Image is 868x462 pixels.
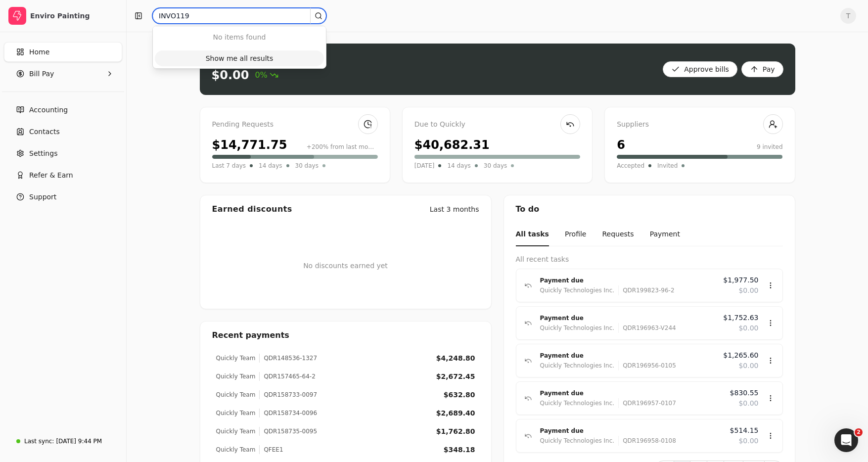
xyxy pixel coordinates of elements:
span: $830.55 [730,388,759,398]
div: No items found [153,26,326,48]
div: Payment due [540,313,716,323]
div: Payment due [540,388,722,398]
div: QDR157465-64-2 [259,372,315,381]
div: $0.00 [212,67,249,83]
span: $0.00 [738,398,758,409]
span: $0.00 [738,323,758,333]
div: QDR196963-V244 [618,323,676,333]
div: $1,762.80 [436,426,475,437]
div: Last 3 months [430,204,479,215]
div: $40,682.31 [414,136,490,154]
span: 0% [255,69,278,81]
div: Quickly Team [216,409,256,417]
span: Settings [29,148,57,159]
span: [DATE] [414,161,435,171]
div: $2,689.40 [436,408,475,418]
div: Quickly Team [216,354,256,363]
input: Search [152,8,326,24]
div: Suggestions [153,26,326,48]
button: Approve bills [663,61,737,77]
div: QDR158735-0095 [259,427,317,436]
div: Payment due [540,426,722,436]
button: Payment [650,223,680,246]
button: Pay [741,61,783,77]
span: 2 [855,428,863,436]
a: Home [4,42,122,62]
button: All tasks [516,223,549,246]
button: Support [4,187,122,207]
div: Quickly Team [216,427,256,436]
button: Bill Pay [4,64,122,84]
div: All recent tasks [516,254,783,265]
span: $0.00 [738,361,758,371]
span: 30 days [484,161,507,171]
div: Pending Requests [212,119,378,130]
span: $0.00 [738,436,758,446]
div: QFEE1 [259,445,283,454]
div: Quickly Technologies Inc. [540,323,615,333]
div: To do [504,195,795,223]
div: No discounts earned yet [303,245,388,287]
span: 30 days [295,161,319,171]
span: 14 days [447,161,470,171]
span: Support [29,192,56,202]
div: Enviro Painting [30,11,118,21]
button: Show me all results [155,50,324,66]
span: Bill Pay [29,69,54,79]
div: QDR196956-0105 [618,361,676,370]
div: Due to Quickly [414,119,580,130]
div: QDR148536-1327 [259,354,317,363]
a: Accounting [4,100,122,120]
div: Payment due [540,276,716,285]
span: Contacts [29,127,60,137]
div: $632.80 [444,390,475,400]
span: $1,265.60 [723,350,758,361]
div: [DATE] 9:44 PM [56,437,102,446]
button: Requests [602,223,634,246]
span: Accounting [29,105,68,115]
div: Quickly Technologies Inc. [540,361,615,370]
span: Home [29,47,49,57]
button: Refer & Earn [4,165,122,185]
span: Invited [657,161,678,171]
button: Profile [565,223,587,246]
div: QDR158734-0096 [259,409,317,417]
div: Earned discounts [212,203,292,215]
div: $348.18 [444,445,475,455]
div: QDR158733-0097 [259,390,317,399]
a: Last sync:[DATE] 9:44 PM [4,432,122,450]
span: Refer & Earn [29,170,73,181]
span: $1,977.50 [723,275,758,285]
div: Quickly Team [216,445,256,454]
div: Quickly Team [216,372,256,381]
a: Contacts [4,122,122,141]
span: $514.15 [730,425,759,436]
div: Payment due [540,351,716,361]
div: 9 invited [757,142,783,151]
span: 14 days [259,161,282,171]
div: QDR196958-0108 [618,436,676,446]
span: $1,752.63 [723,313,758,323]
button: T [840,8,856,24]
a: Settings [4,143,122,163]
div: +200% from last month [307,142,378,151]
div: Quickly Team [216,390,256,399]
div: $14,771.75 [212,136,287,154]
span: Accepted [617,161,644,171]
div: Last sync: [24,437,54,446]
div: Suppliers [617,119,782,130]
span: $0.00 [738,285,758,296]
div: Quickly Technologies Inc. [540,285,615,295]
div: $4,248.80 [436,353,475,364]
span: Last 7 days [212,161,246,171]
iframe: Intercom live chat [834,428,858,452]
div: QDR196957-0107 [618,398,676,408]
div: Quickly Technologies Inc. [540,398,615,408]
div: Quickly Technologies Inc. [540,436,615,446]
div: Recent payments [200,322,491,349]
div: QDR199823-96-2 [618,285,674,295]
div: Show me all results [206,53,274,64]
div: $2,672.45 [436,371,475,382]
